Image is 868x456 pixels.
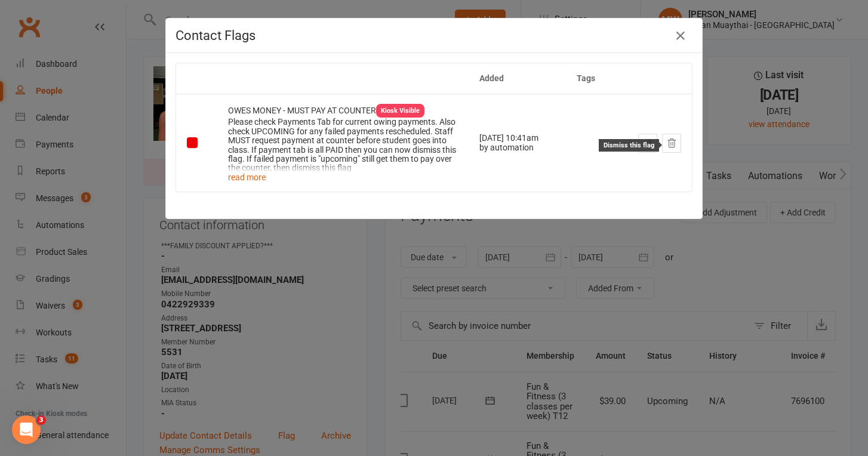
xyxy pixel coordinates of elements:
iframe: Intercom live chat [12,415,41,444]
button: Dismiss this flag [662,134,681,153]
div: Kiosk Visible [376,104,424,118]
th: Added [469,63,566,94]
span: 3 [36,415,46,425]
th: Tags [566,63,614,94]
span: OWES MONEY - MUST PAY AT COUNTER [228,106,424,115]
h4: Contact Flags [176,28,692,43]
td: [DATE] 10:41am by automation [469,94,566,192]
div: Please check Payments Tab for current owing payments. Also check UPCOMING for any failed payments... [228,118,458,172]
button: Close [671,26,690,45]
a: read more [228,172,266,182]
div: Dismiss this flag [599,139,659,152]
